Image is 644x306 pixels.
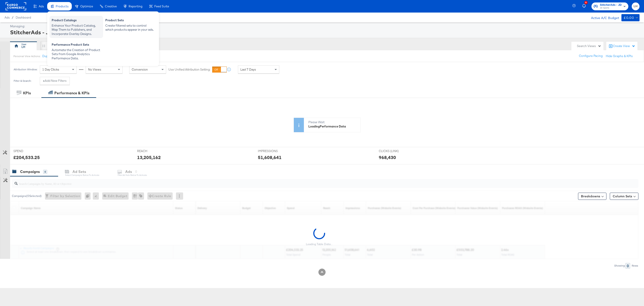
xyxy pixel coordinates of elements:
[591,2,628,10] button: StitcherAds - JDJD Sports
[577,44,601,48] div: Search Views
[576,52,606,60] button: Configure Pacing
[614,264,625,267] div: Showing:
[154,4,169,8] span: Feed Suite
[10,28,638,36] div: StitcherAds - JD
[43,170,47,174] div: 0
[625,263,630,269] div: 0
[4,16,10,19] span: Ads
[13,54,40,58] div: Personal View Actions:
[600,6,622,10] span: JD Sports
[606,54,633,58] button: Hide Graphs & KPIs
[168,67,210,72] label: Use Unified Attribution Setting:
[43,79,45,83] strong: +
[13,68,38,71] div: Attribution Window:
[47,44,61,48] div: New View
[600,3,622,7] span: StitcherAds - JD
[613,44,635,48] div: Create View
[39,4,44,8] span: Ads
[85,192,93,200] div: 0
[586,14,619,21] div: Active A/C Budget
[632,2,640,10] button: LH
[42,67,59,71] span: 1 Day Clicks
[610,193,638,200] button: Column Sets
[584,1,588,4] div: 13
[20,169,40,174] div: Campaigns
[240,67,256,71] span: Last 7 Days
[54,91,89,96] div: Performance & KPIs
[624,15,634,21] div: £0.00
[56,4,68,8] span: Products
[105,4,117,8] span: Creative
[631,264,638,267] div: Rows
[132,67,148,71] span: Conversion
[129,4,142,8] span: Reporting
[18,177,579,186] input: Search Campaigns by Name, ID or Objective
[633,4,638,9] span: LH
[42,45,45,47] div: Drag to reorder tab
[10,24,638,28] div: Managing:
[621,14,640,21] button: £0.00
[80,4,93,8] span: Optimize
[88,67,101,71] span: No Views
[13,79,32,82] div: Filter & Search:
[42,54,55,58] button: Duplicate
[40,77,70,85] button: +Add New Filters
[306,242,333,246] div: Loading Table Data...
[21,45,25,49] div: LH
[10,16,16,19] span: /
[582,2,589,11] button: 13
[578,193,606,200] button: Breakdowns
[16,16,31,19] a: Dashboard
[23,91,31,96] div: KPIs
[12,194,42,198] div: Campaigns ( 0 Selected)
